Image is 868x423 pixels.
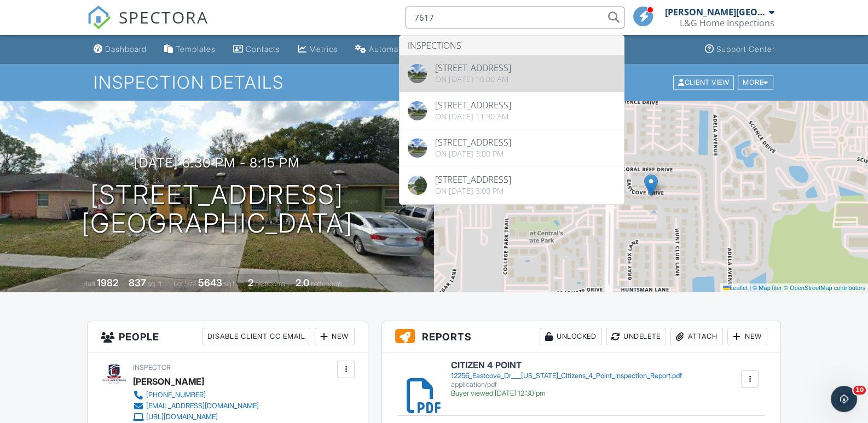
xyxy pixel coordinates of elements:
div: New [315,328,355,345]
img: The Best Home Inspection Software - Spectora [87,5,111,30]
div: [STREET_ADDRESS] [435,101,511,109]
a: Metrics [293,39,342,60]
h3: Reports [382,321,780,352]
a: [STREET_ADDRESS] On [DATE] 3:00 pm [400,167,624,204]
div: 2.0 [296,277,309,288]
a: CITIZEN 4 POINT 12256_Eastcove_Dr___[US_STATE]_Citizens_4_Point_Inspection_Report.pdf application... [451,361,682,397]
a: Support Center [700,39,779,60]
div: On [DATE] 3:00 pm [435,149,511,158]
span: sq. ft. [148,280,163,288]
div: 837 [129,277,146,288]
h1: Inspection Details [94,73,774,92]
span: Inspector [133,363,171,372]
div: Attach [670,328,723,345]
a: Leaflet [723,285,748,291]
div: Metrics [309,44,338,54]
h3: [DATE] 6:30 pm - 8:15 pm [134,155,300,170]
span: Built [83,280,95,288]
a: Contacts [229,39,285,60]
div: 2 [248,277,253,288]
span: bedrooms [255,280,285,288]
img: streetview [408,176,427,195]
div: Unlocked [540,328,602,345]
div: L&G Home Inspections [679,18,774,28]
h3: People [88,321,368,352]
input: Search everything... [406,7,624,28]
img: Marker [644,174,658,196]
a: [PHONE_NUMBER] [133,390,259,401]
a: Automations (Basic) [351,39,422,60]
div: 1982 [97,277,118,288]
div: Automations [369,44,418,54]
a: Client View [672,78,737,86]
span: sq.ft. [224,280,238,288]
span: SPECTORA [119,5,209,28]
a: © OpenStreetMap contributors [784,285,865,291]
span: Lot Size [173,280,196,288]
div: On [DATE] 10:00 am [435,75,511,84]
a: Templates [160,39,220,60]
div: [URL][DOMAIN_NAME] [146,413,218,421]
a: [STREET_ADDRESS] On [DATE] 11:30 am [400,92,624,129]
div: Client View [673,75,734,90]
span: | [749,285,751,291]
h1: [STREET_ADDRESS] [GEOGRAPHIC_DATA] [82,181,353,239]
img: streetview [408,138,427,158]
div: Templates [176,44,216,54]
div: On [DATE] 11:30 am [435,112,511,121]
div: New [727,328,767,345]
a: Dashboard [89,39,151,60]
img: streetview [408,101,427,120]
span: bathrooms [311,280,342,288]
div: [STREET_ADDRESS] [435,175,511,184]
a: [STREET_ADDRESS] On [DATE] 10:00 am [400,55,624,92]
div: 5643 [198,277,222,288]
div: [PERSON_NAME] [133,373,204,390]
div: [PERSON_NAME][GEOGRAPHIC_DATA] [664,7,766,18]
div: Disable Client CC Email [202,328,310,345]
iframe: Intercom live chat [831,386,857,412]
li: Inspections [400,36,624,55]
h6: CITIZEN 4 POINT [451,361,682,370]
a: [STREET_ADDRESS] On [DATE] 3:00 pm [400,130,624,166]
img: streetview [408,64,427,83]
div: [STREET_ADDRESS] [435,63,511,72]
span: 10 [853,386,866,395]
div: application/pdf [451,380,682,389]
div: Dashboard [105,44,147,54]
div: More [738,75,773,90]
div: Buyer viewed [DATE] 12:30 pm [451,389,682,398]
a: © MapTiler [753,285,782,291]
a: [URL][DOMAIN_NAME] [133,412,259,422]
div: Support Center [716,44,774,54]
a: [EMAIL_ADDRESS][DOMAIN_NAME] [133,401,259,412]
div: Contacts [246,44,280,54]
a: SPECTORA [87,15,209,38]
div: 12256_Eastcove_Dr___[US_STATE]_Citizens_4_Point_Inspection_Report.pdf [451,372,682,380]
div: Undelete [606,328,666,345]
div: [STREET_ADDRESS] [435,138,511,147]
div: [EMAIL_ADDRESS][DOMAIN_NAME] [146,402,259,410]
div: [PHONE_NUMBER] [146,391,206,399]
div: On [DATE] 3:00 pm [435,187,511,195]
